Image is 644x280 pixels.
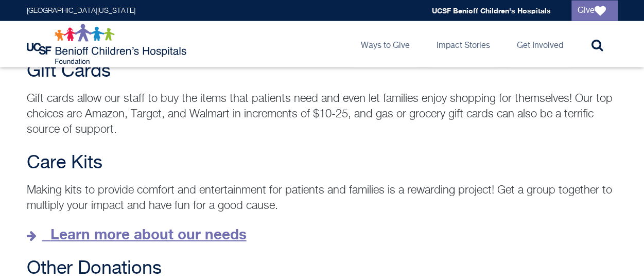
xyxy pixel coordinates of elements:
[50,225,247,242] strong: Learn more about our needs
[571,1,618,21] a: Give
[27,153,618,173] h2: Care Kits
[27,258,618,279] h2: Other Donations
[27,7,135,14] a: [GEOGRAPHIC_DATA][US_STATE]
[27,91,618,137] p: Gift cards allow our staff to buy the items that patients need and even let families enjoy shoppi...
[27,228,247,242] a: Learn more about our needs
[432,6,551,15] a: UCSF Benioff Children's Hospitals
[353,21,418,67] a: Ways to Give
[27,183,618,214] p: Making kits to provide comfort and entertainment for patients and families is a rewarding project...
[428,21,498,67] a: Impact Stories
[509,21,571,67] a: Get Involved
[27,61,618,82] h2: Gift Cards
[27,24,189,65] img: Logo for UCSF Benioff Children's Hospitals Foundation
